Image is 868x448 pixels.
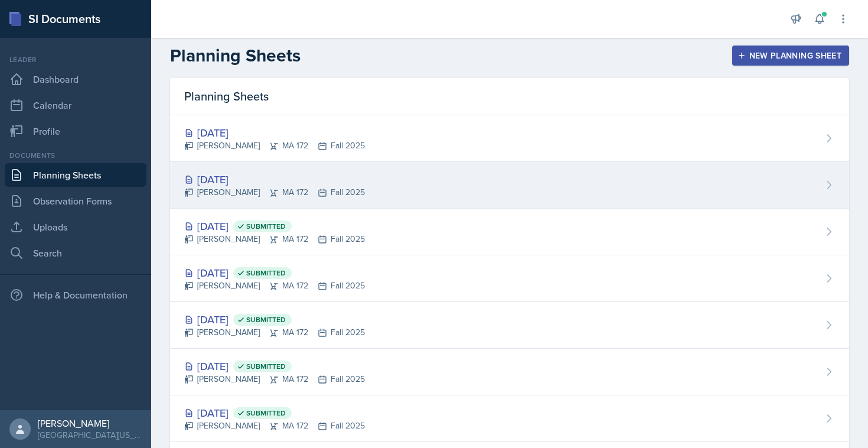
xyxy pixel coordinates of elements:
[732,46,849,66] button: New Planning Sheet
[5,67,146,91] a: Dashboard
[184,326,365,339] div: [PERSON_NAME] MA 172 Fall 2025
[246,222,286,231] span: Submitted
[184,233,365,245] div: [PERSON_NAME] MA 172 Fall 2025
[170,395,849,442] a: [DATE] Submitted [PERSON_NAME]MA 172Fall 2025
[184,358,365,374] div: [DATE]
[170,45,301,66] h2: Planning Sheets
[184,265,365,281] div: [DATE]
[170,78,849,115] div: Planning Sheets
[170,349,849,395] a: [DATE] Submitted [PERSON_NAME]MA 172Fall 2025
[5,241,146,265] a: Search
[5,189,146,213] a: Observation Forms
[246,268,286,278] span: Submitted
[170,162,849,209] a: [DATE] [PERSON_NAME]MA 172Fall 2025
[38,417,142,429] div: [PERSON_NAME]
[5,150,146,161] div: Documents
[5,93,146,117] a: Calendar
[184,186,365,199] div: [PERSON_NAME] MA 172 Fall 2025
[740,51,841,60] div: New Planning Sheet
[184,373,365,385] div: [PERSON_NAME] MA 172 Fall 2025
[184,405,365,421] div: [DATE]
[184,171,365,187] div: [DATE]
[184,125,365,141] div: [DATE]
[5,215,146,239] a: Uploads
[184,139,365,152] div: [PERSON_NAME] MA 172 Fall 2025
[170,115,849,162] a: [DATE] [PERSON_NAME]MA 172Fall 2025
[184,420,365,432] div: [PERSON_NAME] MA 172 Fall 2025
[170,302,849,349] a: [DATE] Submitted [PERSON_NAME]MA 172Fall 2025
[5,163,146,187] a: Planning Sheets
[38,429,142,441] div: [GEOGRAPHIC_DATA][US_STATE] in [GEOGRAPHIC_DATA]
[184,218,365,234] div: [DATE]
[170,209,849,255] a: [DATE] Submitted [PERSON_NAME]MA 172Fall 2025
[5,54,146,65] div: Leader
[5,119,146,143] a: Profile
[184,311,365,327] div: [DATE]
[5,283,146,307] div: Help & Documentation
[184,280,365,292] div: [PERSON_NAME] MA 172 Fall 2025
[246,315,286,324] span: Submitted
[246,362,286,371] span: Submitted
[246,408,286,418] span: Submitted
[170,255,849,302] a: [DATE] Submitted [PERSON_NAME]MA 172Fall 2025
